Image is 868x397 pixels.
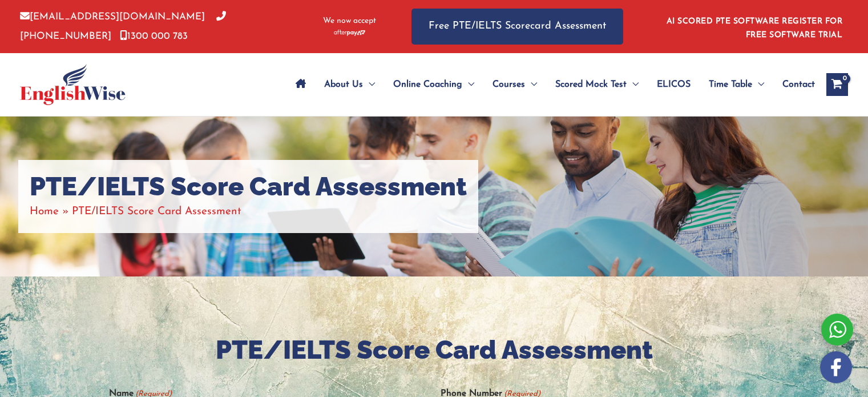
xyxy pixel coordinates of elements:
[667,17,843,39] a: AI SCORED PTE SOFTWARE REGISTER FOR FREE SOFTWARE TRIAL
[709,65,752,105] span: Time Table
[752,65,764,105] span: Menu Toggle
[30,202,467,221] nav: Breadcrumbs
[109,334,760,367] h2: PTE/IELTS Score Card Assessment
[30,171,467,202] h1: PTE/IELTS Score Card Assessment
[411,9,623,45] a: Free PTE/IELTS Scorecard Assessment
[546,65,648,105] a: Scored Mock TestMenu Toggle
[462,65,474,105] span: Menu Toggle
[483,65,546,105] a: CoursesMenu Toggle
[323,15,376,27] span: We now accept
[334,30,365,36] img: Afterpay-Logo
[363,65,375,105] span: Menu Toggle
[820,351,852,383] img: white-facebook.png
[525,65,537,105] span: Menu Toggle
[826,73,848,96] a: View Shopping Cart, empty
[72,206,241,217] span: PTE/IELTS Score Card Assessment
[555,65,627,105] span: Scored Mock Test
[30,206,59,217] a: Home
[384,65,483,105] a: Online CoachingMenu Toggle
[627,65,639,105] span: Menu Toggle
[324,65,363,105] span: About Us
[660,8,848,45] aside: Header Widget 1
[315,65,384,105] a: About UsMenu Toggle
[492,65,525,105] span: Courses
[393,65,462,105] span: Online Coaching
[20,64,126,105] img: cropped-ew-logo
[20,12,205,22] a: [EMAIL_ADDRESS][DOMAIN_NAME]
[648,65,700,105] a: ELICOS
[286,65,815,105] nav: Site Navigation: Main Menu
[20,12,226,41] a: [PHONE_NUMBER]
[773,65,815,105] a: Contact
[657,65,691,105] span: ELICOS
[120,31,188,41] a: 1300 000 783
[700,65,773,105] a: Time TableMenu Toggle
[782,65,815,105] span: Contact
